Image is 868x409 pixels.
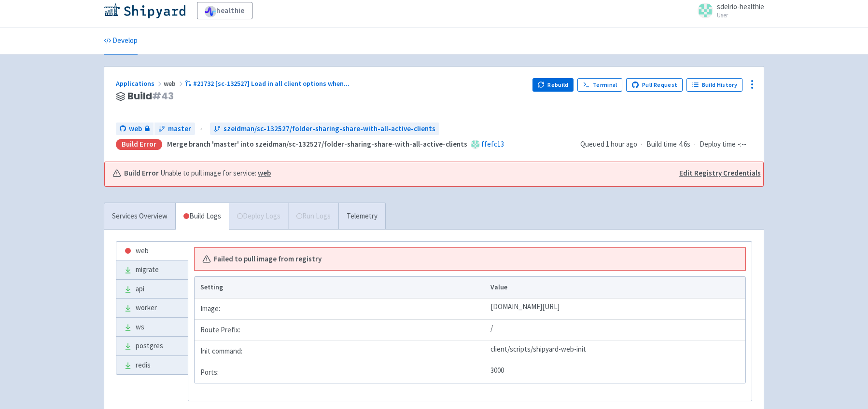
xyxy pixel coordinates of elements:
[116,299,188,317] a: worker
[580,139,752,150] div: · ·
[195,277,487,298] th: Setting
[116,123,154,136] a: web
[124,168,159,179] b: Build Error
[258,168,271,177] a: web
[717,2,764,11] span: sdelrio-healthie
[152,89,174,103] span: # 43
[686,78,742,92] a: Build History
[160,168,271,179] span: Unable to pull image for service:
[116,139,162,150] div: Build Error
[195,362,487,383] td: Ports:
[168,123,191,135] span: master
[104,3,185,18] img: Shipyard logo
[692,3,764,18] a: sdelrio-healthie User
[210,123,439,136] a: szeidman/sc-132527/folder-sharing-share-with-all-active-clients
[164,79,185,88] span: web
[199,123,206,135] span: ←
[185,79,351,88] a: #21732 [sc-132527] Load in all client options when...
[214,254,322,265] b: Failed to pull image from registry
[127,91,174,102] span: Build
[738,139,746,150] span: -:--
[679,168,761,179] a: Edit Registry Credentials
[129,123,142,135] span: web
[176,203,229,230] a: Build Logs
[580,139,637,149] span: Queued
[646,139,677,150] span: Build time
[487,277,745,298] th: Value
[338,203,385,230] a: Telemetry
[700,139,736,150] span: Deploy time
[481,139,504,149] a: ffefc13
[167,139,467,149] strong: Merge branch 'master' into szeidman/sc-132527/folder-sharing-share-with-all-active-clients
[195,298,487,319] td: Image:
[487,319,745,341] td: /
[195,341,487,362] td: Init command:
[116,242,188,260] a: web
[116,260,188,279] a: migrate
[487,362,745,383] td: 3000
[487,341,745,362] td: client/scripts/shipyard-web-init
[116,356,188,375] a: redis
[487,298,745,319] td: [DOMAIN_NAME][URL]
[116,337,188,355] a: postgres
[104,27,138,55] a: Develop
[195,319,487,341] td: Route Prefix:
[116,318,188,337] a: ws
[626,78,683,92] a: Pull Request
[679,139,690,150] span: 4.6s
[193,79,350,88] span: #21732 [sc-132527] Load in all client options when ...
[197,2,252,19] a: healthie
[577,78,622,92] a: Terminal
[116,280,188,299] a: api
[224,123,435,135] span: szeidman/sc-132527/folder-sharing-share-with-all-active-clients
[154,123,195,136] a: master
[532,78,574,92] button: Rebuild
[116,79,164,88] a: Applications
[104,203,175,230] a: Services Overview
[606,139,637,149] time: 1 hour ago
[717,12,764,18] small: User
